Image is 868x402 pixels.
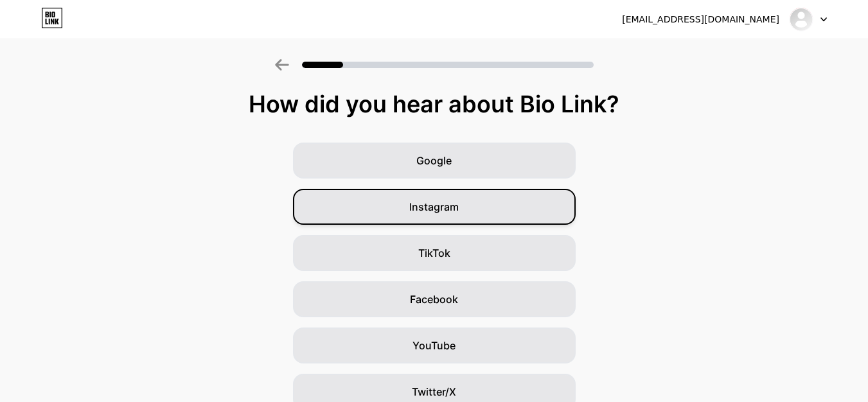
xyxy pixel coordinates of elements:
[410,292,458,307] span: Facebook
[789,7,813,31] img: AR Abdur Rahman
[622,13,779,26] div: [EMAIL_ADDRESS][DOMAIN_NAME]
[412,384,456,399] span: Twitter/X
[6,91,862,117] div: How did you hear about Bio Link?
[416,153,452,168] span: Google
[418,245,450,261] span: TikTok
[409,199,459,214] span: Instagram
[412,338,456,353] span: YouTube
